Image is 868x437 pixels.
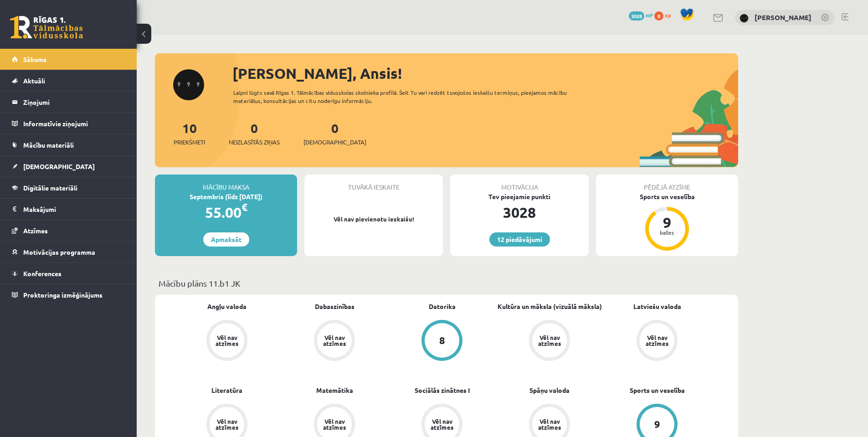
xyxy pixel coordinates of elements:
[229,138,280,147] span: Neizlasītās ziņas
[654,11,675,19] a: 0 xp
[629,11,653,19] a: 3028 mP
[173,320,281,363] a: Vēl nav atzīmes
[633,302,681,311] a: Latviešu valoda
[23,226,48,235] span: Atzīmes
[23,269,62,278] span: Konferences
[232,62,738,84] div: [PERSON_NAME], Ansis!
[665,11,671,19] span: xp
[174,120,205,147] a: 10Priekšmeti
[596,175,738,192] div: Pēdējā atzīme
[207,302,247,311] a: Angļu valoda
[23,184,77,192] span: Digitālie materiāli
[23,291,103,299] span: Proktoringa izmēģinājums
[755,13,812,22] a: [PERSON_NAME]
[211,386,242,395] a: Literatūra
[316,386,353,395] a: Matemātika
[10,16,83,39] a: Rīgas 1. Tālmācības vidusskola
[644,334,670,346] div: Vēl nav atzīmes
[12,242,125,262] a: Motivācijas programma
[603,320,711,363] a: Vēl nav atzīmes
[23,113,125,134] legend: Informatīvie ziņojumi
[630,386,685,395] a: Sports un veselība
[155,201,297,223] div: 55.00
[304,175,443,192] div: Tuvākā ieskaite
[654,11,663,21] span: 0
[23,199,125,220] legend: Maksājumi
[653,230,681,235] div: balles
[12,220,125,241] a: Atzīmes
[654,419,660,429] div: 9
[646,11,653,19] span: mP
[429,302,456,311] a: Datorika
[496,320,603,363] a: Vēl nav atzīmes
[740,14,749,23] img: Ansis Eglājs
[439,335,445,345] div: 8
[23,92,125,113] legend: Ziņojumi
[155,192,297,201] div: Septembris (līdz [DATE])
[629,11,644,21] span: 3028
[415,386,470,395] a: Sociālās zinātnes I
[450,192,589,201] div: Tev pieejamie punkti
[429,418,455,430] div: Vēl nav atzīmes
[281,320,388,363] a: Vēl nav atzīmes
[23,162,95,170] span: [DEMOGRAPHIC_DATA]
[12,113,125,134] a: Informatīvie ziņojumi
[596,192,738,252] a: Sports un veselība 9 balles
[12,49,125,70] a: Sākums
[12,284,125,305] a: Proktoringa izmēģinājums
[653,215,681,230] div: 9
[537,334,562,346] div: Vēl nav atzīmes
[303,120,366,147] a: 0[DEMOGRAPHIC_DATA]
[23,141,74,149] span: Mācību materiāli
[450,201,589,223] div: 3028
[233,88,583,105] div: Laipni lūgts savā Rīgas 1. Tālmācības vidusskolas skolnieka profilā. Šeit Tu vari redzēt tuvojošo...
[489,232,550,247] a: 12 piedāvājumi
[12,70,125,91] a: Aktuāli
[23,248,95,256] span: Motivācijas programma
[203,232,249,247] a: Apmaksāt
[303,138,366,147] span: [DEMOGRAPHIC_DATA]
[596,192,738,201] div: Sports un veselība
[450,175,589,192] div: Motivācija
[23,77,45,85] span: Aktuāli
[322,334,347,346] div: Vēl nav atzīmes
[214,418,240,430] div: Vēl nav atzīmes
[12,92,125,113] a: Ziņojumi
[315,302,354,311] a: Dabaszinības
[12,134,125,155] a: Mācību materiāli
[12,199,125,220] a: Maksājumi
[229,120,280,147] a: 0Neizlasītās ziņas
[537,418,562,430] div: Vēl nav atzīmes
[174,138,205,147] span: Priekšmeti
[23,55,46,63] span: Sākums
[241,201,247,214] span: €
[214,334,240,346] div: Vēl nav atzīmes
[155,175,297,192] div: Mācību maksa
[388,320,496,363] a: 8
[12,263,125,284] a: Konferences
[498,302,602,311] a: Kultūra un māksla (vizuālā māksla)
[12,177,125,198] a: Digitālie materiāli
[529,386,570,395] a: Spāņu valoda
[322,418,347,430] div: Vēl nav atzīmes
[12,156,125,177] a: [DEMOGRAPHIC_DATA]
[309,215,438,224] p: Vēl nav pievienotu ieskaišu!
[159,277,734,289] p: Mācību plāns 11.b1 JK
